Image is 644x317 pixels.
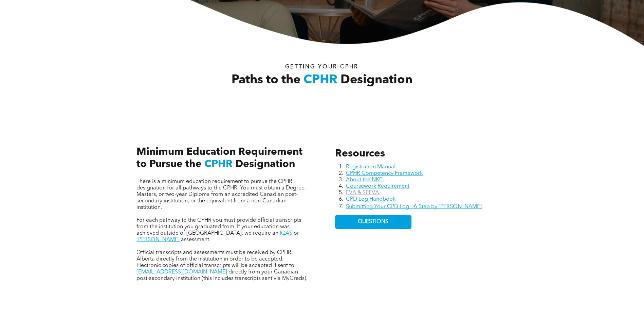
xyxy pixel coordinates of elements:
a: [EMAIL_ADDRESS][DOMAIN_NAME] [136,269,227,275]
span: Designation [341,74,412,86]
a: Coursework Requirement [346,184,409,189]
a: IQAS [280,231,292,236]
span: Paths to the [232,74,300,86]
span: Getting your Cphr [285,64,358,70]
a: QUESTIONS [335,215,411,229]
a: Registration Manual [346,164,395,170]
span: CPHR [303,74,337,86]
span: Resources [335,149,385,159]
a: About the NKE [346,177,382,183]
span: There is a minimum education requirement to pursue the CPHR designation for all pathways to the C... [136,179,306,210]
a: Submitting Your CPD Log - A Step by [PERSON_NAME] [346,204,482,210]
span: Minimum Education Requirement to Pursue the [136,147,302,169]
a: [PERSON_NAME] [136,237,180,243]
a: EVA & SPEVA [346,190,379,196]
span: Designation [235,159,295,169]
span: Official transcripts and assessments must be received by CPHR Alberta directly from the instituti... [136,250,294,268]
a: CPHR Competency Framework [346,171,423,176]
a: CPD Log Handbook [346,197,395,202]
span: CPHR [204,159,233,169]
span: assessment. [181,237,210,243]
span: or [294,231,299,236]
span: For each pathway to the CPHR you must provide official transcripts from the institution you gradu... [136,218,301,236]
span: QUESTIONS [358,219,388,225]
